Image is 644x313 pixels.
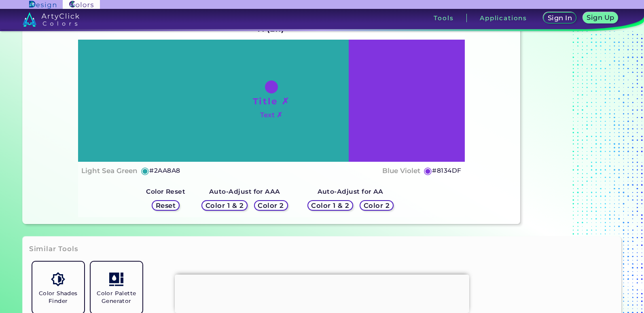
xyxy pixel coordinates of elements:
[318,188,383,195] strong: Auto-Adjust for AA
[94,290,139,305] h5: Color Palette Generator
[36,290,81,305] h5: Color Shades Finder
[583,12,618,23] a: Sign Up
[81,165,138,177] h4: Light Sea Green
[480,15,527,21] h3: Applications
[543,12,576,23] a: Sign In
[434,15,453,21] h3: Tools
[253,95,290,107] h1: Title ✗
[51,272,65,286] img: icon_color_shades.svg
[260,109,282,121] h4: Text ✗
[363,202,390,209] h5: Color 2
[424,166,432,176] h5: ◉
[205,202,244,209] h5: Color 1 & 2
[547,15,572,21] h5: Sign In
[382,165,420,177] h4: Blue Violet
[258,202,284,209] h5: Color 2
[209,188,280,195] strong: Auto-Adjust for AAA
[141,166,150,176] h5: ◉
[311,202,350,209] h5: Color 1 & 2
[109,272,123,286] img: icon_col_pal_col.svg
[149,165,180,176] h5: #2AA8A8
[146,188,185,195] strong: Color Reset
[156,202,176,209] h5: Reset
[23,12,80,27] img: logo_artyclick_colors_white.svg
[29,1,56,8] img: ArtyClick Design logo
[587,14,614,21] h5: Sign Up
[175,275,469,311] iframe: Advertisement
[432,165,461,176] h5: #8134DF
